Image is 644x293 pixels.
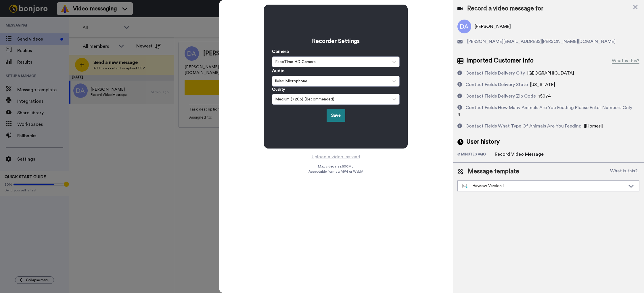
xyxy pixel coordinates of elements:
[272,67,285,74] label: Audio
[612,57,639,64] div: What is this?
[466,138,500,146] span: User history
[608,167,639,176] button: What is this?
[495,151,544,158] div: Record Video Message
[465,81,528,88] div: Contact Fields Delivery State
[538,94,551,98] span: 15074
[457,112,460,117] span: 4
[465,70,525,77] div: Contact Fields Delivery City
[272,87,285,92] label: Quality
[310,153,362,161] button: Upload a video instead
[318,164,354,169] span: Max video size: 500 MB
[465,104,632,111] div: Contact Fields How Many Animals Are You Feeding Please Enter Numbers Only
[457,152,495,158] div: 51 minutes ago
[275,59,386,65] div: FaceTime HD Camera
[327,109,345,122] button: Save
[275,96,386,102] div: Medium (720p) (Recommended)
[272,37,400,45] h3: Recorder Settings
[465,93,536,100] div: Contact Fields Delivery Zip Code
[308,169,363,174] span: Acceptable format: MP4 or WebM
[275,78,386,84] div: iMac Microphone
[466,56,534,65] span: Imported Customer Info
[272,48,289,55] label: Camera
[530,82,555,87] span: [US_STATE]
[527,71,574,75] span: [GEOGRAPHIC_DATA]
[584,124,603,128] span: ||Horses||
[462,183,625,189] div: Haynow Version 1
[468,167,519,176] span: Message template
[467,38,616,45] span: [PERSON_NAME][EMAIL_ADDRESS][PERSON_NAME][DOMAIN_NAME]
[465,123,582,130] div: Contact Fields What Type Of Animals Are You Feeding
[462,184,468,189] img: nextgen-template.svg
